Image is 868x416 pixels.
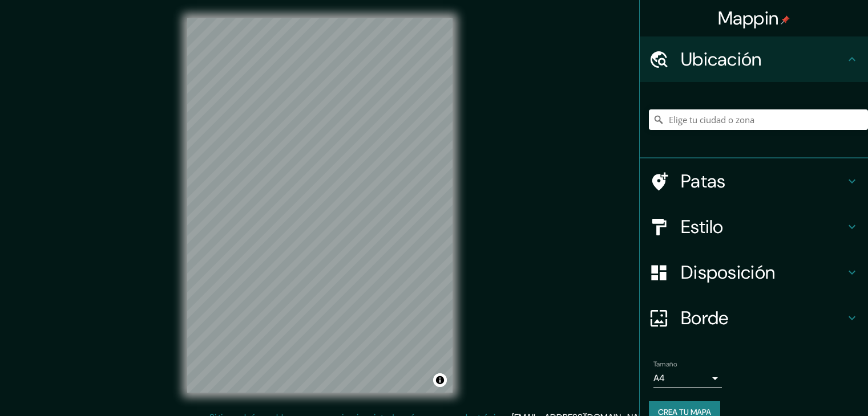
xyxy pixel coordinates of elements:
font: Tamaño [653,360,677,369]
font: Borde [681,306,729,330]
canvas: Mapa [187,18,453,393]
font: Ubicación [681,47,762,71]
font: Patas [681,169,726,193]
font: Estilo [681,215,724,239]
font: Disposición [681,260,775,284]
div: Ubicación [640,36,868,82]
iframe: Lanzador de widgets de ayuda [766,372,855,403]
div: Borde [640,295,868,341]
div: Patas [640,158,868,204]
div: A4 [653,369,722,388]
div: Estilo [640,204,868,250]
font: Mappin [718,6,779,30]
font: A4 [653,372,665,384]
button: Activar o desactivar atribución [433,373,447,387]
div: Disposición [640,250,868,295]
input: Elige tu ciudad o zona [649,109,868,130]
img: pin-icon.png [781,15,790,25]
